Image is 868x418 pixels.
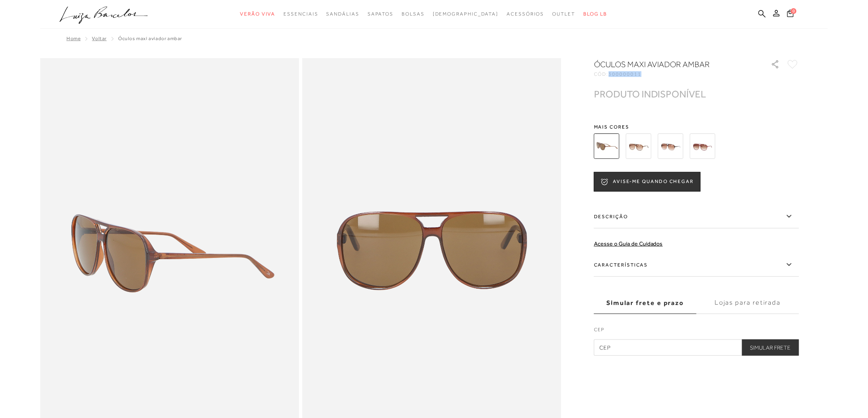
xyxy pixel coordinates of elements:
[594,124,799,129] span: Mais cores
[594,339,799,356] input: CEP
[240,11,275,17] span: Verão Viva
[283,7,318,22] a: categoryNavScreenReaderText
[594,59,748,70] h1: Óculos maxi aviador ambar
[433,11,499,17] span: [DEMOGRAPHIC_DATA]
[368,7,393,22] a: categoryNavScreenReaderText
[697,292,799,314] label: Lojas para retirada
[283,11,318,17] span: Essenciais
[594,292,697,314] label: Simular frete e prazo
[785,9,796,20] button: 0
[327,11,359,17] span: Sandálias
[66,36,80,41] a: Home
[594,326,799,337] label: CEP
[402,7,425,22] a: categoryNavScreenReaderText
[433,7,499,22] a: noSubCategoriesText
[583,11,607,17] span: BLOG LB
[327,7,359,22] a: categoryNavScreenReaderText
[658,133,683,159] img: ÓCULOS MAXI AVIADOR TARTARUGA DEGRADÊ
[368,11,393,17] span: Sapatos
[402,11,425,17] span: Bolsas
[742,339,799,356] button: Simular Frete
[507,11,544,17] span: Acessórios
[594,133,619,159] img: Óculos maxi aviador ambar
[594,172,701,192] button: AVISE-ME QUANDO CHEGAR
[626,133,651,159] img: ÓCULOS MAXI AVIADOR TARTARUGA
[594,72,758,77] div: CÓD:
[609,71,642,77] span: 300000011
[583,7,607,22] a: BLOG LB
[118,36,182,41] span: Óculos maxi aviador ambar
[594,90,706,98] div: PRODUTO INDISPONÍVEL
[594,253,799,277] label: Características
[240,7,275,22] a: categoryNavScreenReaderText
[594,240,663,247] a: Acesse o Guia de Cuidados
[553,11,576,17] span: Outlet
[791,8,797,14] span: 0
[92,36,107,41] a: Voltar
[594,205,799,228] label: Descrição
[553,7,576,22] a: categoryNavScreenReaderText
[507,7,544,22] a: categoryNavScreenReaderText
[690,133,715,159] img: ÓCULOS MAXI AVIADOR VERMELHO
